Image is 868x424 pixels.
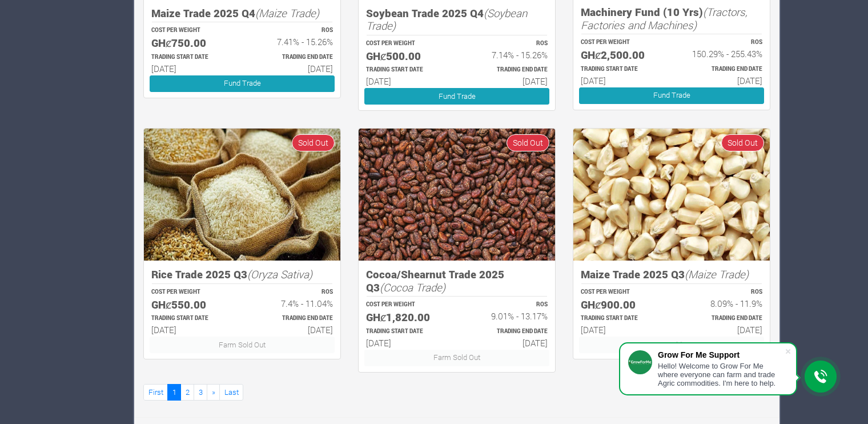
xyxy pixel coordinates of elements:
[467,66,548,74] p: Estimated Trading End Date
[151,288,232,297] p: COST PER WEIGHT
[581,288,661,297] p: COST PER WEIGHT
[581,75,661,86] h6: [DATE]
[144,129,340,261] img: growforme image
[212,387,215,397] span: »
[180,384,194,401] a: 2
[573,129,770,261] img: growforme image
[151,268,333,281] h5: Rice Trade 2025 Q3
[252,53,333,62] p: Estimated Trading End Date
[151,26,232,35] p: COST PER WEIGHT
[366,268,548,294] h5: Cocoa/Shearnut Trade 2025 Q3
[682,75,762,86] h6: [DATE]
[581,268,762,281] h5: Maize Trade 2025 Q3
[581,49,661,62] h5: GHȼ2,500.00
[219,384,243,401] a: Last
[252,26,333,35] p: ROS
[366,66,447,74] p: Estimated Trading Start Date
[252,288,333,297] p: ROS
[364,88,549,105] a: Fund Trade
[151,63,232,74] h6: [DATE]
[682,298,762,309] h6: 8.09% - 11.9%
[682,49,762,59] h6: 150.29% - 255.43%
[151,314,232,323] p: Estimated Trading Start Date
[366,338,447,348] h6: [DATE]
[359,129,555,261] img: growforme image
[581,65,661,74] p: Estimated Trading Start Date
[467,327,548,336] p: Estimated Trading End Date
[255,6,319,20] i: (Maize Trade)
[150,75,335,92] a: Fund Trade
[581,325,661,335] h6: [DATE]
[252,37,333,47] h6: 7.41% - 15.26%
[366,7,548,33] h5: Soybean Trade 2025 Q4
[581,6,762,31] h5: Machinery Fund (10 Yrs)
[581,314,661,323] p: Estimated Trading Start Date
[366,327,447,336] p: Estimated Trading Start Date
[682,38,762,47] p: ROS
[167,384,181,401] a: 1
[151,298,232,311] h5: GHȼ550.00
[682,314,762,323] p: Estimated Trading End Date
[366,311,447,324] h5: GHȼ1,820.00
[151,53,232,62] p: Estimated Trading Start Date
[151,37,232,50] h5: GHȼ750.00
[380,280,445,294] i: (Cocoa Trade)
[682,65,762,74] p: Estimated Trading End Date
[685,267,749,281] i: (Maize Trade)
[467,50,548,60] h6: 7.14% - 15.26%
[252,314,333,323] p: Estimated Trading End Date
[252,298,333,309] h6: 7.4% - 11.04%
[507,134,549,151] span: Sold Out
[658,350,785,359] div: Grow For Me Support
[579,87,764,104] a: Fund Trade
[252,325,333,335] h6: [DATE]
[721,134,764,151] span: Sold Out
[366,6,527,33] i: (Soybean Trade)
[194,384,207,401] a: 3
[467,301,548,309] p: ROS
[292,134,335,151] span: Sold Out
[581,38,661,47] p: COST PER WEIGHT
[366,39,447,48] p: COST PER WEIGHT
[366,50,447,63] h5: GHȼ500.00
[151,325,232,335] h6: [DATE]
[467,311,548,321] h6: 9.01% - 13.17%
[581,298,661,311] h5: GHȼ900.00
[682,288,762,297] p: ROS
[467,39,548,48] p: ROS
[581,5,748,32] i: (Tractors, Factories and Machines)
[658,362,785,387] div: Hello! Welcome to Grow For Me where everyone can farm and trade Agric commodities. I'm here to help.
[252,63,333,74] h6: [DATE]
[467,76,548,86] h6: [DATE]
[682,325,762,335] h6: [DATE]
[467,338,548,348] h6: [DATE]
[366,301,447,309] p: COST PER WEIGHT
[247,267,312,281] i: (Oryza Sativa)
[151,7,333,20] h5: Maize Trade 2025 Q4
[143,384,770,401] nav: Page Navigation
[143,384,168,401] a: First
[366,76,447,86] h6: [DATE]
